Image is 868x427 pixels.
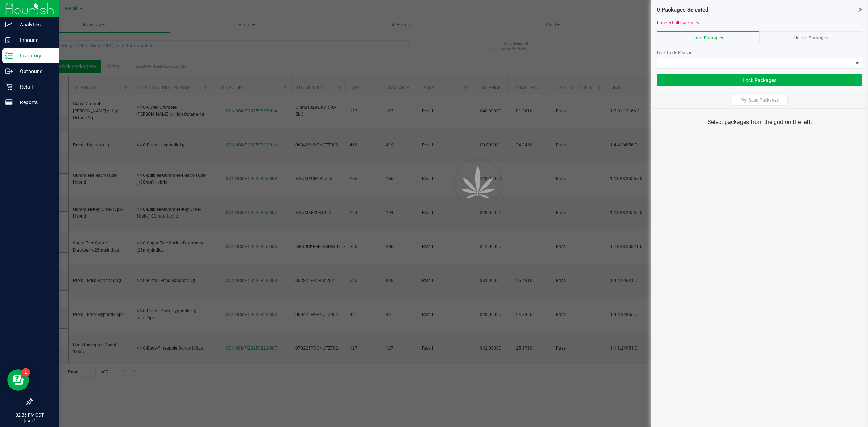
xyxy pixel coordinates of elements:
[7,369,29,391] iframe: Resource center
[5,21,13,28] inline-svg: Analytics
[657,50,693,55] span: Lock Code Reason
[657,74,862,86] button: Lock Packages
[732,95,788,106] button: Scan Packages
[13,67,56,76] p: Outbound
[13,98,56,107] p: Reports
[5,52,13,59] inline-svg: Inventory
[13,82,56,91] p: Retail
[13,51,56,60] p: Inventory
[3,418,56,424] p: [DATE]
[13,36,56,44] p: Inbound
[5,99,13,106] inline-svg: Reports
[794,35,828,40] span: Unlock Packages
[13,20,56,29] p: Analytics
[3,412,56,418] p: 02:36 PM CDT
[21,368,30,377] iframe: Resource center unread badge
[5,68,13,75] inline-svg: Outbound
[657,20,699,25] a: Unselect all packages
[749,97,779,103] span: Scan Packages
[660,118,859,127] div: Select packages from the grid on the left.
[5,83,13,90] inline-svg: Retail
[5,37,13,44] inline-svg: Inbound
[694,35,723,40] span: Lock Packages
